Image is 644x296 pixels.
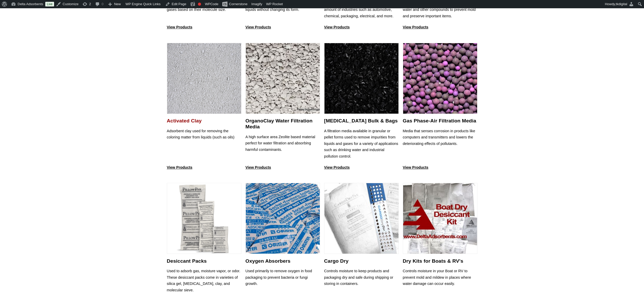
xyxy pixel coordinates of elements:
[403,164,477,170] p: View Products
[167,24,241,30] p: View Products
[403,128,477,159] p: Media that senses corrosion in products like computers and transmitters and lowers the deteriorat...
[324,164,399,170] p: View Products
[198,3,201,6] div: Focus keyphrase not set
[403,268,477,293] p: Controls moisture in your Boat or RV to prevent mold and mildew in places where water damage can ...
[45,2,54,6] a: Live
[324,43,399,171] a: Activated Carbon Bulk & Bags [MEDICAL_DATA] Bulk & Bags A filtration media available in granular ...
[246,183,320,254] img: Oxygen Absorbers
[324,268,399,293] p: Controls moisture to keep products and packaging dry and safe during shipping or storing in conta...
[403,183,477,254] img: Dry Kits for Boats & RV's
[167,164,241,170] p: View Products
[246,164,320,170] p: View Products
[324,183,398,254] img: Cargo Dry
[167,268,241,293] p: Used to adsorb gas, moisture vapor, or odor. These desiccant packs come in varieties of silica ge...
[403,24,477,30] p: View Products
[246,258,320,264] h2: Oxygen Absorbers
[246,134,320,159] p: A high surface area Zeolite based material perfect for water filtration and absorbing harmful con...
[403,258,477,264] h2: Dry Kits for Boats & RV's
[403,118,477,124] h2: Gas Phase-Air Filtration Media
[324,118,399,124] h2: [MEDICAL_DATA] Bulk & Bags
[246,268,320,293] p: Used primarily to remove oxygen in food packaging to prevent bacteria or fungi growth.
[167,183,241,254] img: Desiccant Packs
[324,128,399,159] p: A filtration media available in granular or pellet forms used to remove impurities from liquids a...
[246,118,320,130] h2: OrganoClay Water Filtration Media
[324,43,398,114] img: Activated Carbon Bulk & Bags
[403,43,477,171] a: Gas Phase-Air Filtration Media Gas Phase-Air Filtration Media Media that senses corrosion in prod...
[324,258,399,264] h2: Cargo Dry
[167,43,241,114] img: Activated Clay
[403,43,477,114] img: Gas Phase-Air Filtration Media
[324,24,399,30] p: View Products
[167,128,241,159] p: Adsorbent clay used for removing the coloring matter from liquids (such as oils)
[616,2,627,6] span: tkdigital
[167,43,241,171] a: Activated Clay Activated Clay Adsorbent clay used for removing the coloring matter from liquids (...
[167,258,241,264] h2: Desiccant Packs
[246,43,320,171] a: OrganoClay Water Filtration Media OrganoClay Water Filtration Media A high surface area Zeolite b...
[246,43,320,114] img: OrganoClay Water Filtration Media
[246,24,320,30] p: View Products
[167,118,241,124] h2: Activated Clay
